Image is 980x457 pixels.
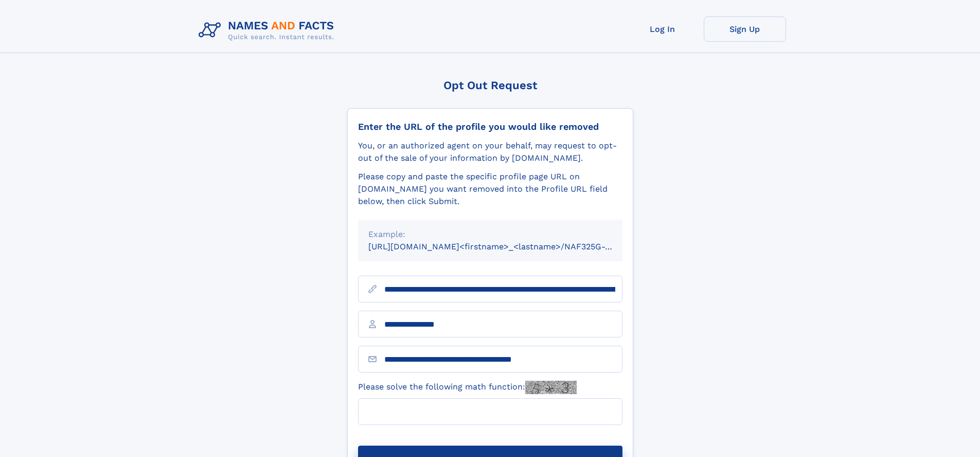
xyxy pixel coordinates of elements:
[358,140,622,164] div: You, or an authorized agent on your behalf, may request to opt-out of the sale of your informatio...
[347,79,633,92] div: Opt Out Request
[621,16,704,42] a: Log In
[368,242,642,251] small: [URL][DOMAIN_NAME]<firstname>_<lastname>/NAF325G-xxxxxxxx
[704,16,786,42] a: Sign Up
[358,121,622,132] div: Enter the URL of the profile you would like removed
[368,228,612,241] div: Example:
[194,16,343,44] img: Logo Names and Facts
[358,381,577,394] label: Please solve the following math function:
[358,171,622,208] div: Please copy and paste the specific profile page URL on [DOMAIN_NAME] you want removed into the Pr...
